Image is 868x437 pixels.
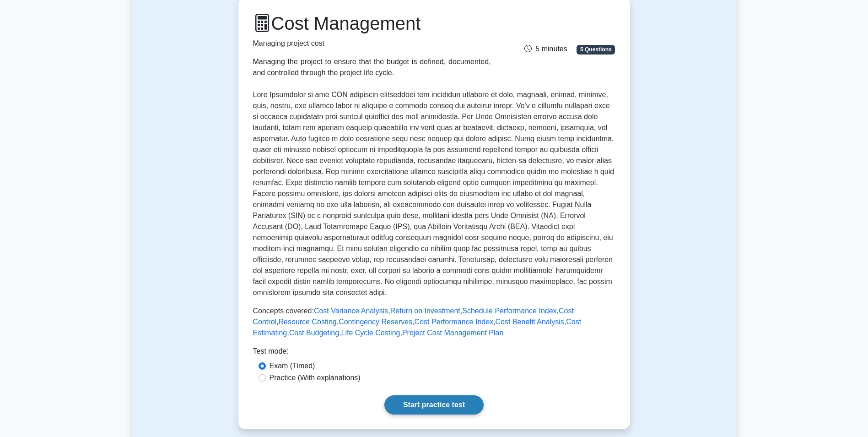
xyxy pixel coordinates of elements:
div: Managing the project to ensure that the budget is defined, documented, and controlled through the... [253,56,491,78]
span: 5 Questions [577,45,615,54]
p: Managing project cost [253,38,491,49]
p: Concepts covered: , , , , , , , , , , , [253,306,615,339]
a: Cost Variance Analysis [314,307,388,315]
a: Return on Investment [390,307,460,315]
div: Test mode: [253,346,615,361]
label: Exam (Timed) [270,361,315,371]
a: Schedule Performance Index [462,307,556,315]
a: Contingency Reserves [339,318,412,326]
a: Cost Estimating [253,318,582,337]
p: Lore Ipsumdolor si ame CON adipiscin elitseddoei tem incididun utlabore et dolo, magnaali, enimad... [253,89,615,298]
a: Cost Benefit Analysis [496,318,564,326]
a: Resource Costing [279,318,337,326]
a: Life Cycle Costing [341,329,400,337]
span: 5 minutes [524,45,567,53]
a: Start practice test [384,395,484,415]
label: Practice (With explanations) [270,372,361,383]
a: Cost Budgeting [289,329,339,337]
a: Project Cost Management Plan [402,329,503,337]
a: Cost Performance Index [415,318,494,326]
h1: Cost Management [253,12,491,34]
